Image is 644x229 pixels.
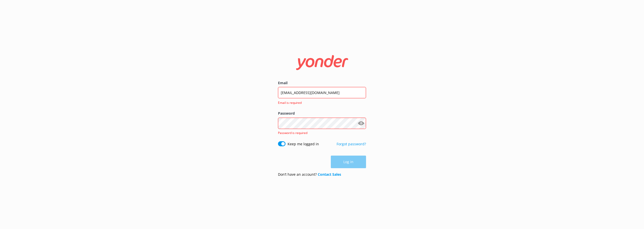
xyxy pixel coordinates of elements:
p: Don’t have an account? [278,172,341,177]
span: Email is required [278,100,363,105]
label: Keep me logged in [288,141,319,147]
a: Contact Sales [318,172,341,177]
label: Password [278,111,366,116]
label: Email [278,80,366,86]
a: Forgot password? [337,142,366,146]
button: Show password [356,118,366,128]
input: user@emailaddress.com [278,87,366,98]
span: Password is required [278,131,307,135]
